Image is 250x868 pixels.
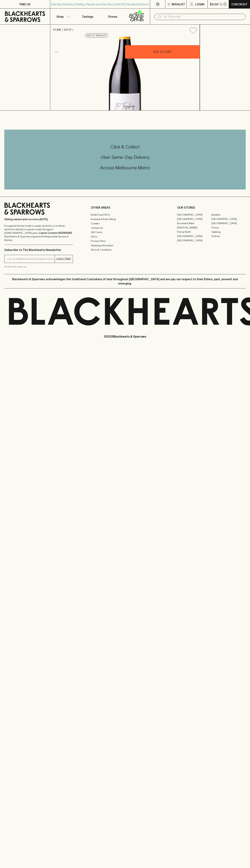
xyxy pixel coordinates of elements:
a: SHOP [64,28,72,31]
p: Shop [56,14,64,19]
a: Fitzroy North [177,230,211,234]
h5: Click & Collect [4,144,246,150]
p: Login [195,2,204,6]
p: ADD TO CART [153,50,172,54]
a: FAQ's [91,235,159,239]
p: Subscribe to The Blackhearts Newsletter [4,248,73,252]
a: HOME [53,28,61,31]
a: Geelong [211,230,246,234]
a: Prahran [211,234,246,238]
a: Stores [100,9,125,24]
p: Checkout [231,2,247,6]
p: Sibling owned and run since [DATE] [4,218,73,221]
a: [GEOGRAPHIC_DATA] [177,213,211,217]
a: [PERSON_NAME] [177,225,211,230]
p: FIND US [19,2,31,6]
button: Add to wishlist [188,26,198,35]
a: [GEOGRAPHIC_DATA] [177,234,211,238]
p: OTHER AREAS [91,205,159,210]
p: OUR STORES [177,205,246,210]
a: Careers [91,221,159,226]
a: Business & Bulk Gifting [91,217,159,221]
strong: Liquor License #32064953 [39,231,72,234]
a: Shipping Information [91,243,159,248]
a: Fitzroy [211,225,246,230]
button: SUBSCRIBE [55,255,73,263]
a: Privacy Policy [91,239,159,243]
p: It is against the law to sell or supply alcohol to, or to obtain alcohol on behalf of a person un... [4,224,73,242]
input: e.g. jane@blackheartsandsparrows.com.au [7,256,55,262]
img: 38831.png [50,37,200,110]
h5: Uber Same-Day Delivery [4,154,246,160]
p: SUBSCRIBE [56,257,71,261]
p: Blackhearts & Sparrows acknowledges the traditional Custodians of land throughout [GEOGRAPHIC_DAT... [7,277,243,286]
div: Call to action block [4,130,246,189]
button: Add to wishlist [85,33,108,38]
a: [GEOGRAPHIC_DATA] [177,217,211,221]
p: We will never spam you [4,265,73,268]
p: Stores [108,14,117,19]
p: 0 [224,3,226,5]
h5: Across Melbourne Metro [4,165,246,171]
a: Brunswick West [177,221,211,225]
input: Try "Pinot noir" [163,14,243,20]
a: Contact Us [91,226,159,230]
a: Tastings [75,9,100,24]
a: Bottle Drop FAQ's [91,213,159,217]
button: Shop [50,9,75,24]
a: Braddon [211,213,246,217]
a: Terms & Conditions [91,248,159,252]
a: [GEOGRAPHIC_DATA] [211,221,246,225]
p: Tastings [82,14,93,19]
a: [GEOGRAPHIC_DATA] [211,217,246,221]
p: Wishlist [172,2,185,6]
a: Gift Cards [91,230,159,235]
p: $0.00 [210,2,218,6]
a: [GEOGRAPHIC_DATA] [177,238,211,243]
button: ADD TO CART [125,45,200,59]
